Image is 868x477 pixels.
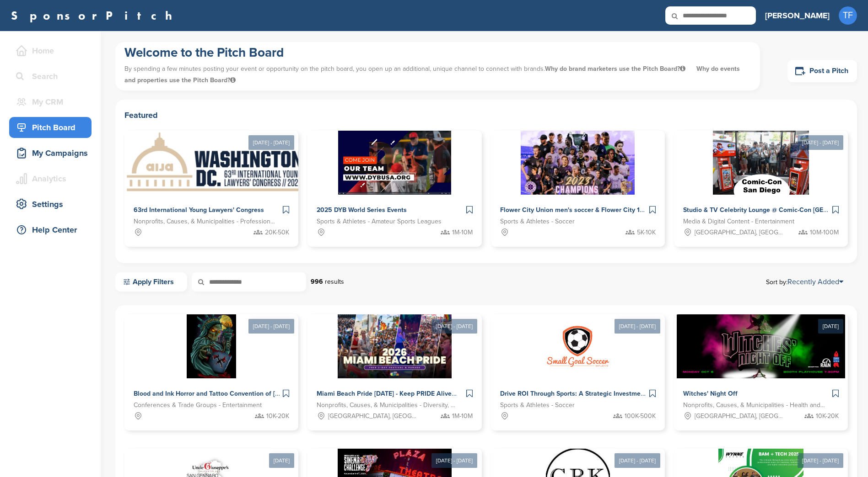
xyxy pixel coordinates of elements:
a: [DATE] Sponsorpitch & Witches' Night Off Nonprofits, Causes, & Municipalities - Health and Wellne... [674,300,848,430]
div: [DATE] [269,453,294,468]
span: 2025 DYB World Series Events [317,206,407,214]
a: Settings [9,194,92,215]
span: 1M-10M [452,228,473,238]
div: Search [14,68,92,85]
img: Sponsorpitch & [338,131,451,195]
div: Help Center [14,222,92,238]
a: [DATE] - [DATE] Sponsorpitch & 63rd International Young Lawyers' Congress Nonprofits, Causes, & M... [124,116,298,247]
div: [DATE] - [DATE] [798,453,843,468]
div: [DATE] - [DATE] [248,135,294,150]
div: Pitch Board [14,119,92,136]
span: TF [839,6,857,25]
span: results [325,278,344,286]
a: Analytics [9,168,92,189]
span: 1M-10M [452,411,473,421]
h1: Welcome to the Pitch Board [124,44,751,61]
span: 5K-10K [637,228,656,238]
span: Sports & Athletes - Soccer [500,217,575,227]
img: Sponsorpitch & [187,314,236,378]
img: Sponsorpitch & [124,131,306,195]
span: 10K-20K [266,411,289,421]
span: Drive ROI Through Sports: A Strategic Investment Opportunity [500,390,684,397]
span: Miami Beach Pride [DATE] - Keep PRIDE Alive [317,390,452,397]
span: Nonprofits, Causes, & Municipalities - Diversity, Equity and Inclusion [317,400,458,410]
div: My CRM [14,94,92,110]
span: 63rd International Young Lawyers' Congress [134,206,264,214]
h3: [PERSON_NAME] [765,9,830,22]
a: Post a Pitch [787,60,857,82]
div: Settings [14,196,92,212]
span: Sports & Athletes - Soccer [500,400,575,410]
span: Media & Digital Content - Entertainment [683,217,794,227]
a: [DATE] - [DATE] Sponsorpitch & Drive ROI Through Sports: A Strategic Investment Opportunity Sport... [491,300,665,430]
a: Recently Added [787,277,843,286]
div: [DATE] - [DATE] [798,135,843,150]
div: [DATE] - [DATE] [431,319,477,334]
div: [DATE] - [DATE] [248,319,294,334]
a: My Campaigns [9,143,92,164]
a: Search [9,66,92,87]
span: Nonprofits, Causes, & Municipalities - Health and Wellness [683,400,825,410]
span: [GEOGRAPHIC_DATA], [GEOGRAPHIC_DATA] [695,411,784,421]
span: [GEOGRAPHIC_DATA], [GEOGRAPHIC_DATA] [695,228,784,238]
strong: 996 [311,278,323,286]
div: My Campaigns [14,145,92,161]
img: Sponsorpitch & [713,131,809,195]
span: Flower City Union men's soccer & Flower City 1872 women's soccer [500,206,700,214]
img: Sponsorpitch & [546,314,610,378]
a: SponsorPitch [11,10,178,21]
img: Sponsorpitch & [677,314,845,378]
a: [DATE] - [DATE] Sponsorpitch & Blood and Ink Horror and Tattoo Convention of [GEOGRAPHIC_DATA] Fa... [124,300,298,430]
span: Nonprofits, Causes, & Municipalities - Professional Development [134,217,275,227]
a: [DATE] - [DATE] Sponsorpitch & Studio & TV Celebrity Lounge @ Comic-Con [GEOGRAPHIC_DATA]. Over 3... [674,116,848,247]
span: Conferences & Trade Groups - Entertainment [134,400,262,410]
span: Sports & Athletes - Amateur Sports Leagues [317,217,442,227]
a: Home [9,40,92,61]
div: Analytics [14,170,92,187]
p: By spending a few minutes posting your event or opportunity on the pitch board, you open up an ad... [124,61,751,88]
a: Pitch Board [9,117,92,138]
a: Sponsorpitch & 2025 DYB World Series Events Sports & Athletes - Amateur Sports Leagues 1M-10M [307,131,481,247]
img: Sponsorpitch & [521,131,635,195]
span: Sort by: [766,278,843,286]
a: Apply Filters [115,272,187,291]
span: 20K-50K [265,228,289,238]
span: Witches' Night Off [683,390,738,397]
span: [GEOGRAPHIC_DATA], [GEOGRAPHIC_DATA] [328,411,418,421]
a: [PERSON_NAME] [765,5,830,26]
div: [DATE] - [DATE] [615,453,660,468]
span: 10K-20K [816,411,839,421]
img: Sponsorpitch & [338,314,452,378]
div: [DATE] - [DATE] [431,453,477,468]
span: 100K-500K [625,411,656,421]
div: [DATE] - [DATE] [615,319,660,334]
a: My CRM [9,91,92,112]
h2: Featured [124,109,848,122]
div: Home [14,42,92,59]
a: Sponsorpitch & Flower City Union men's soccer & Flower City 1872 women's soccer Sports & Athletes... [491,131,665,247]
a: Help Center [9,219,92,240]
span: Blood and Ink Horror and Tattoo Convention of [GEOGRAPHIC_DATA] Fall 2025 [134,390,369,397]
a: [DATE] - [DATE] Sponsorpitch & Miami Beach Pride [DATE] - Keep PRIDE Alive Nonprofits, Causes, & ... [307,300,481,430]
span: 10M-100M [810,228,839,238]
span: Why do brand marketers use the Pitch Board? [545,65,687,73]
div: [DATE] [818,319,843,334]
